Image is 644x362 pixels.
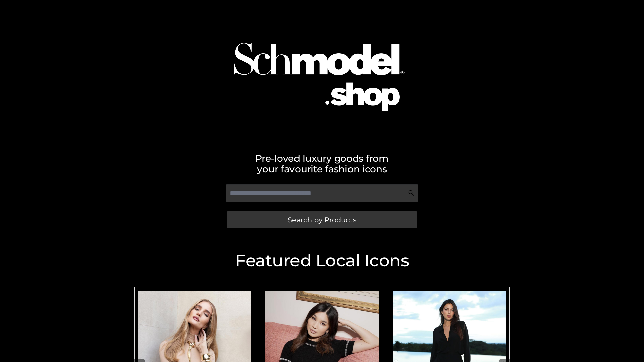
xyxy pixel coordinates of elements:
h2: Featured Local Icons​ [131,252,513,269]
img: Search Icon [408,190,415,196]
a: Search by Products [227,211,417,228]
span: Search by Products [288,216,356,223]
h2: Pre-loved luxury goods from your favourite fashion icons [131,153,513,174]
